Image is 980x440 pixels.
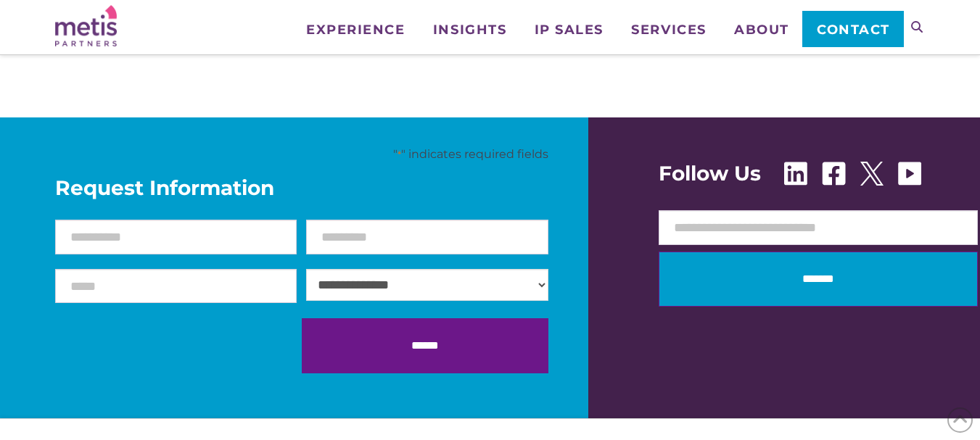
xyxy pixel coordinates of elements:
p: " " indicates required fields [55,146,548,162]
span: Insights [433,23,506,36]
span: About [734,23,789,36]
img: Facebook [822,162,846,186]
iframe: reCAPTCHA [55,317,276,374]
img: Metis Partners [55,5,117,46]
span: Follow Us [659,163,761,183]
img: X [860,162,884,186]
img: Linkedin [784,162,807,186]
a: Contact [802,11,903,47]
span: Back to Top [947,407,973,433]
span: Contact [817,23,890,36]
span: IP Sales [535,23,604,36]
span: Services [631,23,706,36]
span: Experience [306,23,405,36]
span: Request Information [55,178,548,198]
img: Youtube [898,162,921,186]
